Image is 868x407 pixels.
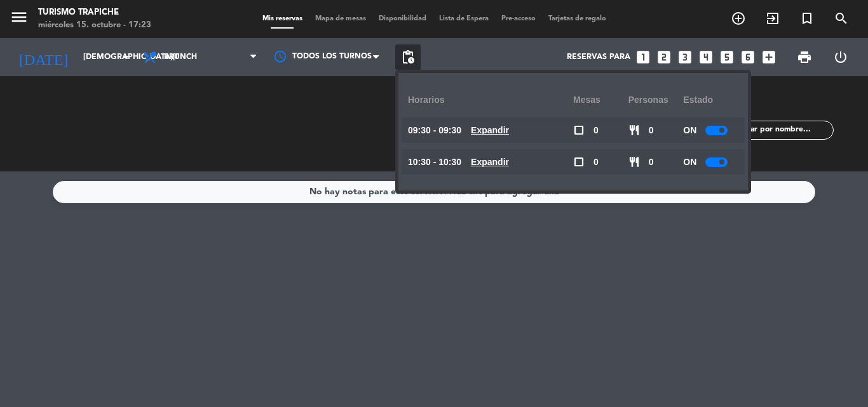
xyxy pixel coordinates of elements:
[10,8,29,27] i: menu
[118,50,133,65] i: arrow_drop_down
[683,83,738,117] div: Estado
[649,155,654,170] span: 0
[471,157,509,167] u: Expandir
[567,53,630,62] span: Reservas para
[719,49,735,65] i: looks_5
[628,83,684,117] div: personas
[573,156,585,168] span: check_box_outline_blank
[797,50,812,65] span: print
[573,124,585,136] span: check_box_outline_blank
[731,11,746,26] i: add_circle_outline
[761,49,777,65] i: add_box
[372,15,433,22] span: Disponibilidad
[164,53,197,62] span: Brunch
[309,185,559,199] div: No hay notas para este servicio. Haz clic para agregar una
[635,49,651,65] i: looks_one
[495,15,542,22] span: Pre-acceso
[834,11,849,26] i: search
[765,11,780,26] i: exit_to_app
[309,15,372,22] span: Mapa de mesas
[542,15,613,22] span: Tarjetas de regalo
[628,124,640,136] span: restaurant
[593,155,599,170] span: 0
[656,49,672,65] i: looks_two
[400,50,416,65] span: pending_actions
[628,156,640,168] span: restaurant
[433,15,495,22] span: Lista de Espera
[735,123,833,137] input: Filtrar por nombre...
[649,123,654,138] span: 0
[683,155,696,170] span: ON
[573,83,628,117] div: Mesas
[38,6,151,19] div: Turismo Trapiche
[822,38,858,76] div: LOG OUT
[408,83,573,117] div: Horarios
[683,123,696,138] span: ON
[10,8,29,31] button: menu
[698,49,714,65] i: looks_4
[799,11,815,26] i: turned_in_not
[10,43,77,71] i: [DATE]
[833,50,848,65] i: power_settings_new
[256,15,309,22] span: Mis reservas
[677,49,693,65] i: looks_3
[38,19,151,32] div: miércoles 15. octubre - 17:23
[593,123,599,138] span: 0
[471,125,509,135] u: Expandir
[740,49,756,65] i: looks_6
[408,155,461,170] span: 10:30 - 10:30
[408,123,461,138] span: 09:30 - 09:30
